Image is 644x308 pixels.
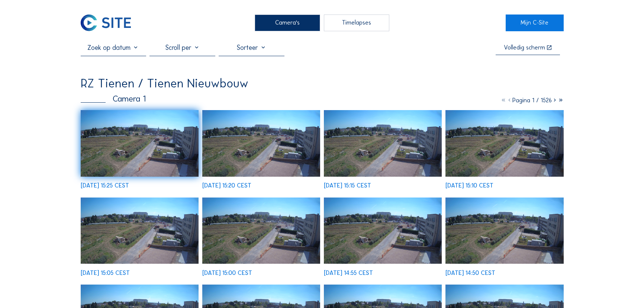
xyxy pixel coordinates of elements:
[81,77,248,89] div: RZ Tienen / Tienen Nieuwbouw
[504,45,545,51] div: Volledig scherm
[81,44,146,52] input: Zoek op datum 󰅀
[324,183,371,189] div: [DATE] 15:15 CEST
[324,198,442,264] img: image_52779277
[324,15,390,32] div: Timelapses
[324,270,373,276] div: [DATE] 14:55 CEST
[81,183,129,189] div: [DATE] 15:25 CEST
[202,110,321,177] img: image_52779957
[202,198,321,264] img: image_52779430
[81,15,139,32] a: C-SITE Logo
[81,198,199,264] img: image_52779567
[81,95,146,103] div: Camera 1
[81,15,131,32] img: C-SITE Logo
[255,15,321,32] div: Camera's
[445,183,493,189] div: [DATE] 15:10 CEST
[512,97,552,104] span: Pagina 1 / 1526
[202,183,251,189] div: [DATE] 15:20 CEST
[81,110,199,177] img: image_52780092
[81,270,130,276] div: [DATE] 15:05 CEST
[445,110,564,177] img: image_52779739
[324,110,442,177] img: image_52779808
[445,270,495,276] div: [DATE] 14:50 CEST
[506,15,564,32] a: Mijn C-Site
[445,198,564,264] img: image_52779137
[202,270,252,276] div: [DATE] 15:00 CEST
